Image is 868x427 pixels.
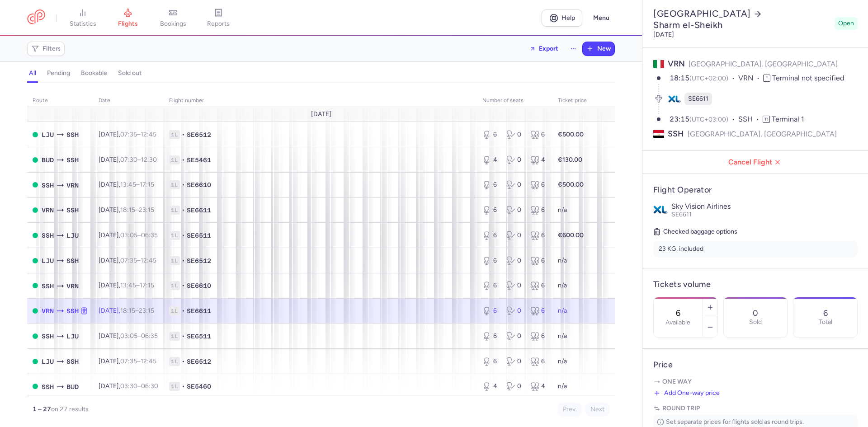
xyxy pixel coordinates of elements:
[530,155,547,164] div: 4
[169,382,180,391] span: 1L
[99,181,154,188] span: [DATE],
[530,180,547,189] div: 6
[187,332,211,341] span: SE6511
[653,377,858,386] p: One way
[738,73,763,84] span: VRN
[506,231,523,240] div: 0
[182,357,185,366] span: •
[139,206,154,214] time: 23:15
[51,405,89,413] span: on 27 results
[160,20,186,28] span: bookings
[506,130,523,139] div: 0
[653,389,720,397] button: Add One-way price
[118,69,142,77] h4: sold out
[182,206,185,215] span: •
[558,181,584,188] strong: €500.00
[187,306,211,315] span: SE6611
[120,307,154,314] span: –
[182,306,185,315] span: •
[120,257,156,264] span: –
[668,93,681,105] figure: SE airline logo
[42,382,54,392] span: SSH
[482,357,499,366] div: 6
[187,206,211,215] span: SE6611
[482,256,499,265] div: 6
[99,156,157,164] span: [DATE],
[66,357,79,366] span: SSH
[141,382,158,390] time: 06:30
[506,256,523,265] div: 0
[561,14,575,21] span: Help
[482,180,499,189] div: 6
[66,230,79,240] span: LJU
[482,281,499,290] div: 6
[558,307,567,314] span: n/a
[182,332,185,341] span: •
[70,20,96,28] span: statistics
[653,31,674,38] time: [DATE]
[530,332,547,341] div: 6
[558,206,567,214] span: n/a
[558,257,567,264] span: n/a
[169,306,180,315] span: 1L
[838,19,854,28] span: Open
[558,403,582,416] button: Prev.
[120,231,137,239] time: 03:05
[120,156,137,164] time: 07:30
[99,282,154,289] span: [DATE],
[558,282,567,289] span: n/a
[558,231,584,239] strong: €600.00
[120,332,158,340] span: –
[66,205,79,215] span: SSH
[653,241,858,257] li: 23 KG, included
[597,45,611,52] span: New
[653,360,858,370] h4: Price
[169,256,180,265] span: 1L
[196,8,241,28] a: reports
[653,404,858,413] p: Round trip
[169,357,180,366] span: 1L
[169,281,180,290] span: 1L
[66,256,79,266] span: SSH
[141,231,158,239] time: 06:35
[689,60,838,68] span: [GEOGRAPHIC_DATA], [GEOGRAPHIC_DATA]
[169,155,180,164] span: 1L
[105,8,151,28] a: flights
[99,131,156,138] span: [DATE],
[207,20,230,28] span: reports
[140,282,154,289] time: 17:15
[671,211,692,218] span: SE6611
[311,111,331,118] span: [DATE]
[42,45,61,52] span: Filters
[482,231,499,240] div: 6
[506,382,523,391] div: 0
[688,128,837,140] span: [GEOGRAPHIC_DATA], [GEOGRAPHIC_DATA]
[665,319,690,326] label: Available
[187,281,211,290] span: SE6610
[120,282,136,289] time: 13:45
[530,231,547,240] div: 6
[482,155,499,164] div: 4
[66,130,79,140] span: SSH
[530,256,547,265] div: 6
[819,319,832,326] p: Total
[530,382,547,391] div: 4
[139,307,154,314] time: 23:15
[33,157,38,163] span: OPEN
[29,69,36,77] h4: all
[42,130,54,140] span: Brnik, Ljubljana, Slovenia
[530,357,547,366] div: 6
[99,307,154,314] span: [DATE],
[120,206,154,214] span: –
[120,307,135,314] time: 18:15
[93,94,164,108] th: date
[689,116,728,123] span: (UTC+03:00)
[187,382,211,391] span: SE5460
[120,231,158,239] span: –
[120,206,135,214] time: 18:15
[140,181,154,188] time: 17:15
[120,357,137,365] time: 07:35
[120,181,136,188] time: 13:45
[33,308,38,314] span: OPEN
[552,94,592,108] th: Ticket price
